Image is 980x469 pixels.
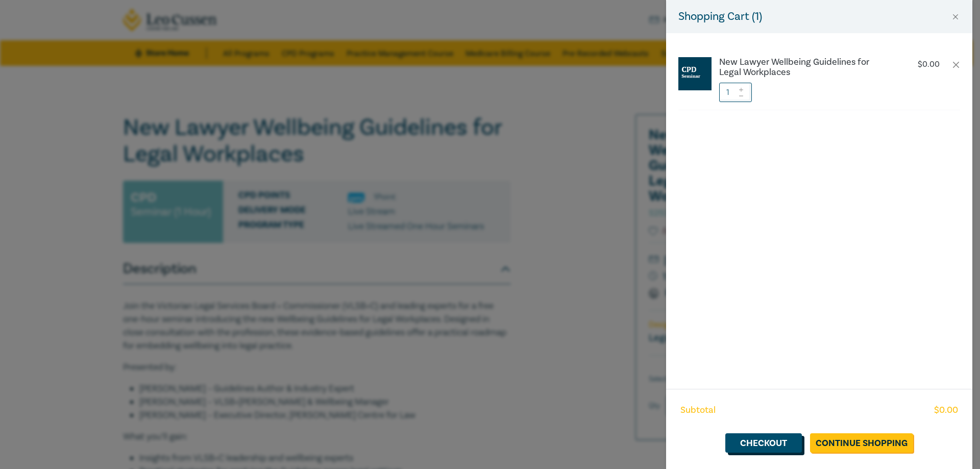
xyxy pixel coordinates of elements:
[678,57,712,90] img: CPD%20Seminar.jpg
[810,433,913,453] a: Continue Shopping
[725,433,802,453] a: Checkout
[680,404,716,417] span: Subtotal
[951,12,960,21] button: Close
[678,8,762,25] h5: Shopping Cart ( 1 )
[719,57,889,78] a: New Lawyer Wellbeing Guidelines for Legal Workplaces
[918,60,940,69] p: $ 0.00
[934,404,958,417] span: $ 0.00
[719,83,752,102] input: 1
